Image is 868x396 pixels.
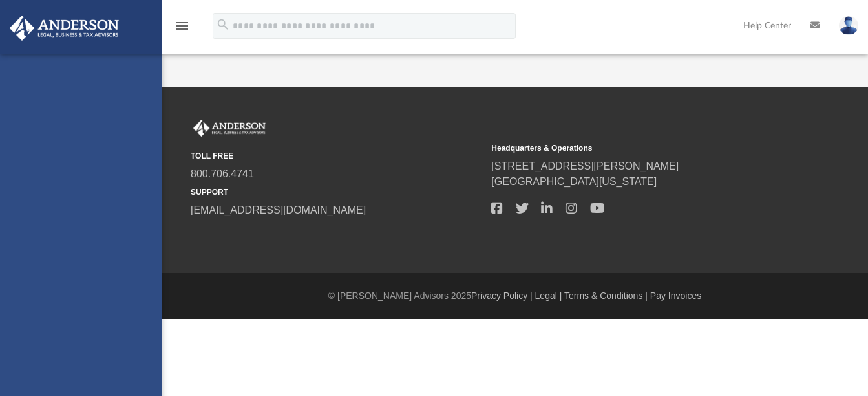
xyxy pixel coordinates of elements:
[191,204,366,215] a: [EMAIL_ADDRESS][DOMAIN_NAME]
[650,291,701,301] a: Pay Invoices
[162,289,868,303] div: © [PERSON_NAME] Advisors 2025
[191,168,254,179] a: 800.706.4741
[564,291,648,301] a: Terms & Conditions |
[216,17,230,32] i: search
[839,16,858,35] img: User Pic
[191,150,482,162] small: TOLL FREE
[491,142,783,154] small: Headquarters & Operations
[191,186,482,198] small: SUPPORT
[491,176,657,187] a: [GEOGRAPHIC_DATA][US_STATE]
[6,16,123,41] img: Anderson Advisors Platinum Portal
[535,291,562,301] a: Legal |
[191,120,268,137] img: Anderson Advisors Platinum Portal
[491,160,679,171] a: [STREET_ADDRESS][PERSON_NAME]
[471,291,533,301] a: Privacy Policy |
[175,25,190,34] a: menu
[175,18,190,34] i: menu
